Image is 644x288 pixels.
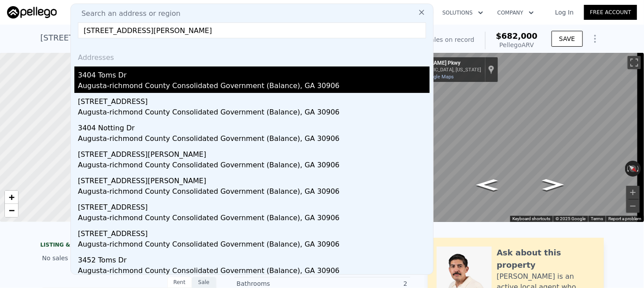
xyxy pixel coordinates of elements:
div: Augusta-richmond County Consolidated Government (Balance), GA 30906 [78,266,430,278]
div: [STREET_ADDRESS] [78,225,430,239]
div: Ask about this property [497,247,595,271]
a: Report a problem [608,216,641,221]
button: Company [490,5,541,21]
div: Augusta-richmond County Consolidated Government (Balance), GA 30906 [78,186,430,199]
button: Rotate counterclockwise [625,161,630,177]
div: LISTING & SALE HISTORY [40,241,217,250]
span: $682,000 [496,31,538,41]
div: Augusta-richmond County Consolidated Government (Balance), GA 30906 [78,107,430,119]
span: + [9,192,15,203]
div: Street View [403,53,644,222]
div: [STREET_ADDRESS] [78,93,430,107]
div: [STREET_ADDRESS][PERSON_NAME] [78,172,430,186]
div: 2 [322,279,408,288]
a: Terms (opens in new tab) [591,216,603,221]
a: Show location on map [488,65,494,74]
div: [PERSON_NAME] Pkwy [406,60,481,67]
div: Bathrooms [237,279,322,288]
button: Zoom out [626,199,640,213]
button: Toggle fullscreen view [628,56,641,69]
span: Search an address or region [74,8,180,19]
div: Augusta-richmond County Consolidated Government (Balance), GA 30906 [78,81,430,93]
button: Rotate clockwise [637,161,641,177]
div: Map [403,53,644,222]
div: 3404 Toms Dr [78,66,430,81]
button: Show Options [586,30,604,48]
div: [STREET_ADDRESS][PERSON_NAME] [78,146,430,160]
div: Sale [192,277,217,288]
div: Addresses [74,45,430,66]
div: [STREET_ADDRESS] , Aliso Viejo , CA 92656 [40,32,209,44]
a: Log In [545,8,584,17]
input: Enter an address, city, region, neighborhood or zip code [78,22,426,38]
div: 3404 Notting Dr [78,119,430,133]
button: Solutions [435,5,490,21]
button: Reset the view [625,161,641,177]
button: Zoom in [626,186,640,199]
a: Free Account [584,5,637,20]
span: © 2025 Google [556,216,585,221]
div: Pellego ARV [496,41,538,49]
div: Augusta-richmond County Consolidated Government (Balance), GA 30906 [78,213,430,225]
div: [STREET_ADDRESS] [78,199,430,213]
path: Go Northwest, Moulton Pkwy [533,176,574,193]
div: No sales history record for this property. [40,250,217,266]
button: Keyboard shortcuts [512,216,550,222]
a: Zoom out [5,204,18,217]
div: [GEOGRAPHIC_DATA], [US_STATE] [406,67,481,73]
button: SAVE [552,31,582,47]
div: Augusta-richmond County Consolidated Government (Balance), GA 30906 [78,133,430,146]
img: Pellego [7,6,57,18]
a: Zoom in [5,191,18,204]
path: Go Southeast, Moulton Pkwy [467,177,507,193]
div: Augusta-richmond County Consolidated Government (Balance), GA 30906 [78,160,430,172]
div: Rent [167,277,192,288]
div: Augusta-richmond County Consolidated Government (Balance), GA 30906 [78,239,430,251]
div: 3452 Toms Dr [78,251,430,266]
span: − [9,205,15,216]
